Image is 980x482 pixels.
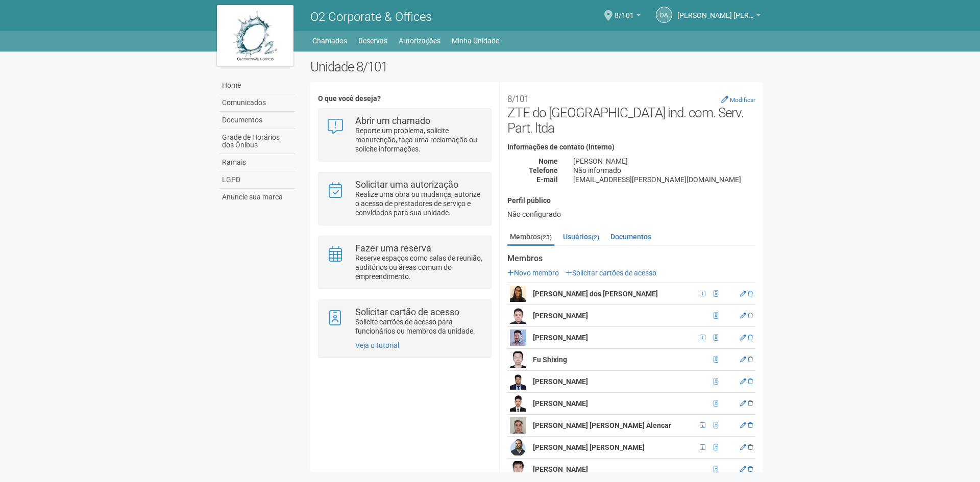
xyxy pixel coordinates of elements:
[541,234,552,241] small: (23)
[748,378,753,385] a: Excluir membro
[740,466,746,473] a: Editar membro
[355,253,483,281] p: Reserve espaços como salas de reunião, auditórios ou áreas comum do empreendimento.
[748,290,753,297] a: Excluir membro
[529,166,558,174] strong: Telefone
[533,377,588,386] strong: [PERSON_NAME]
[219,77,295,94] a: Home
[507,90,755,136] h2: ZTE do [GEOGRAPHIC_DATA] ind. com. Serv. Part. ltda
[748,312,753,319] a: Excluir membro
[507,269,559,277] a: Novo membro
[608,229,654,244] a: Documentos
[355,317,483,336] p: Solicite cartões de acesso para funcionários ou membros da unidade.
[510,351,526,368] img: user.png
[355,341,399,349] a: Veja o tutorial
[326,180,483,217] a: Solicitar uma autorização Realize uma obra ou mudança, autorize o acesso de prestadores de serviç...
[538,157,558,165] strong: Nome
[310,59,763,74] h2: Unidade 8/101
[748,334,753,341] a: Excluir membro
[510,417,526,434] img: user.png
[677,13,761,21] a: [PERSON_NAME] [PERSON_NAME] [PERSON_NAME]
[740,400,746,407] a: Editar membro
[219,94,295,112] a: Comunicados
[536,175,558,184] strong: E-mail
[566,175,763,184] div: [EMAIL_ADDRESS][PERSON_NAME][DOMAIN_NAME]
[217,5,293,66] img: logo.jpg
[566,166,763,175] div: Não informado
[533,334,588,342] strong: [PERSON_NAME]
[219,154,295,171] a: Ramais
[355,307,459,317] strong: Solicitar cartão de acesso
[326,244,483,281] a: Fazer uma reserva Reserve espaços como salas de reunião, auditórios ou áreas comum do empreendime...
[533,399,588,408] strong: [PERSON_NAME]
[355,115,430,126] strong: Abrir um chamado
[219,189,295,206] a: Anuncie sua marca
[355,190,483,217] p: Realize uma obra ou mudança, autorize o acesso de prestadores de serviço e convidados para sua un...
[533,290,658,298] strong: [PERSON_NAME] dos [PERSON_NAME]
[219,112,295,129] a: Documentos
[510,329,526,346] img: user.png
[510,308,526,324] img: user.png
[312,34,347,48] a: Chamados
[507,210,755,219] div: Não configurado
[615,2,634,19] span: 8/101
[748,444,753,451] a: Excluir membro
[533,465,588,473] strong: [PERSON_NAME]
[326,308,483,336] a: Solicitar cartão de acesso Solicite cartões de acesso para funcionários ou membros da unidade.
[740,356,746,363] a: Editar membro
[318,95,491,103] h4: O que você deseja?
[748,356,753,363] a: Excluir membro
[355,126,483,154] p: Reporte um problema, solicite manutenção, faça uma reclamação ou solicite informações.
[219,171,295,189] a: LGPD
[358,34,387,48] a: Reservas
[533,443,645,451] strong: [PERSON_NAME] [PERSON_NAME]
[748,400,753,407] a: Excluir membro
[219,129,295,154] a: Grade de Horários dos Ônibus
[326,116,483,154] a: Abrir um chamado Reporte um problema, solicite manutenção, faça uma reclamação ou solicite inform...
[533,421,671,429] strong: [PERSON_NAME] [PERSON_NAME] Alencar
[730,96,755,104] small: Modificar
[533,312,588,320] strong: [PERSON_NAME]
[507,229,554,246] a: Membros(23)
[748,466,753,473] a: Excluir membro
[656,7,672,23] a: DA
[507,143,755,151] h4: Informações de contato (interno)
[740,444,746,451] a: Editar membro
[740,378,746,385] a: Editar membro
[510,395,526,412] img: user.png
[721,95,755,104] a: Modificar
[677,2,754,19] span: Daniel Andres Soto Lozada
[740,290,746,297] a: Editar membro
[740,312,746,319] a: Editar membro
[740,334,746,341] a: Editar membro
[452,34,499,48] a: Minha Unidade
[566,269,656,277] a: Solicitar cartões de acesso
[507,197,755,205] h4: Perfil público
[399,34,440,48] a: Autorizações
[310,10,432,24] span: O2 Corporate & Offices
[507,254,755,263] strong: Membros
[510,373,526,390] img: user.png
[615,13,641,21] a: 8/101
[533,356,567,364] strong: Fu Shixing
[566,157,763,166] div: [PERSON_NAME]
[740,422,746,429] a: Editar membro
[355,243,431,253] strong: Fazer uma reserva
[355,179,458,190] strong: Solicitar uma autorização
[592,234,599,241] small: (2)
[510,461,526,477] img: user.png
[560,229,602,244] a: Usuários(2)
[510,439,526,455] img: user.png
[510,286,526,302] img: user.png
[507,94,529,104] small: 8/101
[748,422,753,429] a: Excluir membro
